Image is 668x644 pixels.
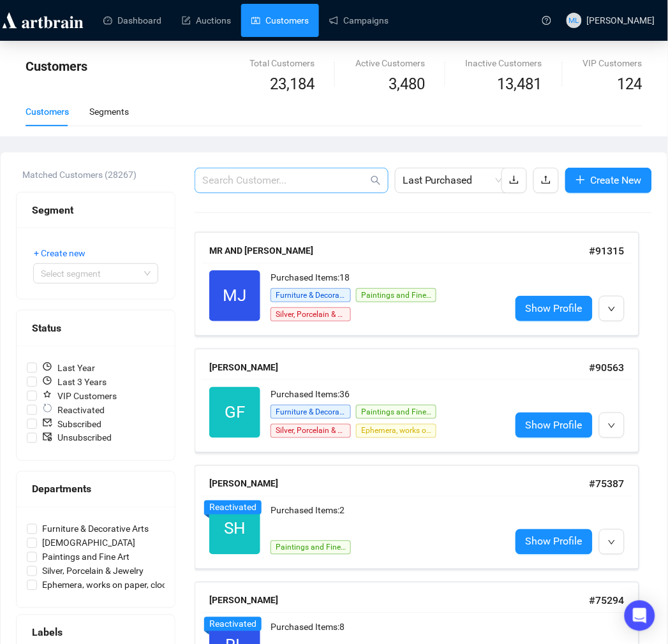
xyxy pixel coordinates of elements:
a: Campaigns [329,4,389,37]
span: Paintings and Fine Art [356,288,436,302]
span: Furniture & Decorative Arts [37,522,154,536]
a: [PERSON_NAME]#90563GFPurchased Items:36Furniture & Decorative ArtsPaintings and Fine ArtSilver, P... [195,349,652,453]
span: 13,481 [498,73,542,97]
button: + Create new [33,243,96,263]
div: Matched Customers (28267) [22,168,175,182]
span: GF [225,399,245,425]
span: VIP Customers [37,389,122,403]
div: Active Customers [355,56,425,70]
span: plus [575,175,586,185]
a: Show Profile [516,413,593,438]
input: Search Customer... [202,173,368,188]
span: 3,480 [389,73,425,97]
span: Reactivated [37,403,110,417]
span: # 90563 [590,362,625,374]
div: Segment [32,202,160,218]
span: [DEMOGRAPHIC_DATA] [37,536,140,550]
span: question-circle [542,16,551,25]
a: MR AND [PERSON_NAME]#91315MJPurchased Items:18Furniture & Decorative ArtsPaintings and Fine ArtSi... [195,232,652,336]
span: 23,184 [270,73,315,97]
div: [PERSON_NAME] [209,477,590,491]
span: Subscribed [37,417,107,431]
div: Purchased Items: 36 [271,387,500,403]
span: Silver, Porcelain & Jewelry [271,424,351,438]
div: MR AND [PERSON_NAME] [209,244,590,258]
a: [PERSON_NAME]#75387SHReactivatedPurchased Items:2Paintings and Fine ArtShow Profile [195,465,652,569]
span: Paintings and Fine Art [356,405,436,419]
div: Departments [32,481,160,497]
span: ML [569,14,580,26]
button: Create New [565,168,652,193]
div: Segments [89,105,129,119]
a: Dashboard [103,4,161,37]
span: # 91315 [590,245,625,257]
span: Silver, Porcelain & Jewelry [37,564,149,578]
span: Create New [591,172,642,188]
div: [PERSON_NAME] [209,360,590,374]
span: Paintings and Fine Art [37,550,135,564]
span: [PERSON_NAME] [587,15,655,26]
span: 124 [618,75,642,93]
span: Furniture & Decorative Arts [271,288,351,302]
span: # 75294 [590,595,625,607]
span: Unsubscribed [37,431,117,445]
span: Paintings and Fine Art [271,541,351,555]
span: Show Profile [526,534,583,550]
span: + Create new [34,246,85,260]
a: Customers [251,4,309,37]
a: Show Profile [516,296,593,321]
a: Auctions [182,4,231,37]
div: Status [32,320,160,336]
div: Open Intercom Messenger [625,601,655,631]
span: MJ [223,282,247,309]
div: Customers [26,105,69,119]
span: upload [541,175,551,185]
a: Show Profile [516,529,593,555]
div: Labels [32,625,160,641]
div: Purchased Items: 18 [271,270,500,286]
span: Customers [26,59,87,74]
span: Ephemera, works on paper, clocks, etc. [356,424,436,438]
div: Total Customers [249,56,315,70]
div: Purchased Items: 2 [271,504,500,529]
div: [PERSON_NAME] [209,594,590,608]
span: Show Profile [526,417,583,433]
span: Reactivated [209,502,256,513]
span: Last Year [37,361,100,375]
span: down [608,539,616,546]
div: Inactive Customers [466,56,542,70]
span: # 75387 [590,478,625,490]
span: download [509,175,519,185]
div: VIP Customers [583,56,642,70]
span: Silver, Porcelain & Jewelry [271,307,351,321]
span: Ephemera, works on paper, clocks, etc. [37,578,199,592]
span: search [371,175,381,186]
span: Furniture & Decorative Arts [271,405,351,419]
span: Reactivated [209,619,256,629]
span: Last Purchased [403,168,502,193]
span: down [608,305,616,313]
span: SH [224,516,246,542]
span: down [608,422,616,430]
span: Last 3 Years [37,375,112,389]
span: Show Profile [526,300,583,316]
